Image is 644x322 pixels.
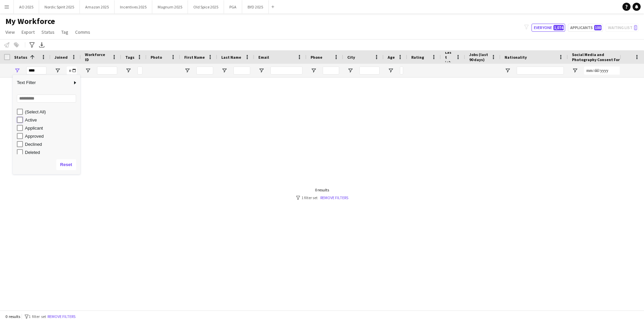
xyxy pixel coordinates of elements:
button: Open Filter Menu [347,68,353,74]
button: BYD 2025 [242,0,269,14]
a: Export [19,28,37,36]
input: Nationality Filter Input [517,66,564,75]
button: Remove filters [46,313,77,320]
a: Comms [72,28,93,36]
div: Filter List [13,108,80,197]
button: Open Filter Menu [258,68,264,74]
button: Open Filter Menu [85,68,91,74]
span: Comms [75,29,90,35]
input: Phone Filter Input [323,66,339,75]
button: Open Filter Menu [55,68,61,74]
div: Active [25,117,78,123]
button: Applicants100 [568,24,603,32]
span: Tag [61,29,68,35]
span: Status [14,55,27,60]
span: Text Filter [13,77,72,88]
button: Open Filter Menu [14,68,20,74]
span: 1,074 [553,25,564,30]
span: Email [258,55,269,60]
a: Remove filters [320,195,348,200]
div: 1 filter set [296,195,348,200]
span: Joined [55,55,68,60]
input: Email Filter Input [270,66,302,75]
input: Age Filter Input [400,66,403,75]
span: Photo [151,55,162,60]
input: Tags Filter Input [137,66,142,75]
span: Jobs (last 90 days) [469,52,488,62]
button: Incentives 2025 [115,0,152,14]
span: Nationality [505,55,527,60]
span: 1 filter set [29,314,46,319]
input: City Filter Input [359,66,380,75]
button: Open Filter Menu [221,68,227,74]
button: Open Filter Menu [125,68,131,74]
span: First Name [184,55,205,60]
a: View [3,28,18,36]
button: Old Spice 2025 [188,0,224,14]
button: Open Filter Menu [184,68,190,74]
app-action-btn: Export XLSX [38,41,46,49]
button: Open Filter Menu [572,68,578,74]
div: Deleted [25,150,78,155]
input: Social Media and Photography Consent Form Filter Input [584,66,631,75]
input: Column with Header Selection [4,54,10,60]
a: Tag [59,28,71,36]
button: Amazon 2025 [80,0,115,14]
button: Nordic Spirit 2025 [39,0,80,14]
div: (Select All) [25,109,78,114]
button: AO 2025 [14,0,39,14]
button: Open Filter Menu [505,68,511,74]
span: Last Name [221,55,241,60]
input: Last Name Filter Input [233,66,250,75]
span: Age [388,55,395,60]
button: Everyone1,074 [532,24,565,32]
span: City [347,55,355,60]
input: Workforce ID Filter Input [97,66,117,75]
div: Applicant [25,126,78,131]
span: Phone [311,55,322,60]
span: My Workforce [5,16,55,26]
input: Search filter values [17,95,76,103]
span: Last job [445,50,453,65]
input: Joined Filter Input [67,66,77,75]
div: Declined [25,142,78,147]
input: First Name Filter Input [196,66,213,75]
span: 100 [594,25,602,30]
button: Reset [56,159,76,170]
button: Magnum 2025 [152,0,188,14]
div: Approved [25,134,78,139]
button: Open Filter Menu [311,68,317,74]
span: View [5,29,15,35]
span: Export [22,29,35,35]
span: Status [41,29,55,35]
a: Status [39,28,57,36]
button: Open Filter Menu [388,68,394,74]
span: Rating [411,55,424,60]
app-action-btn: Advanced filters [28,41,36,49]
span: Workforce ID [85,52,109,62]
button: PGA [224,0,242,14]
div: Column Filter [13,75,80,174]
div: 0 results [296,187,348,192]
span: Tags [125,55,134,60]
span: Social Media and Photography Consent Form [572,52,623,62]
